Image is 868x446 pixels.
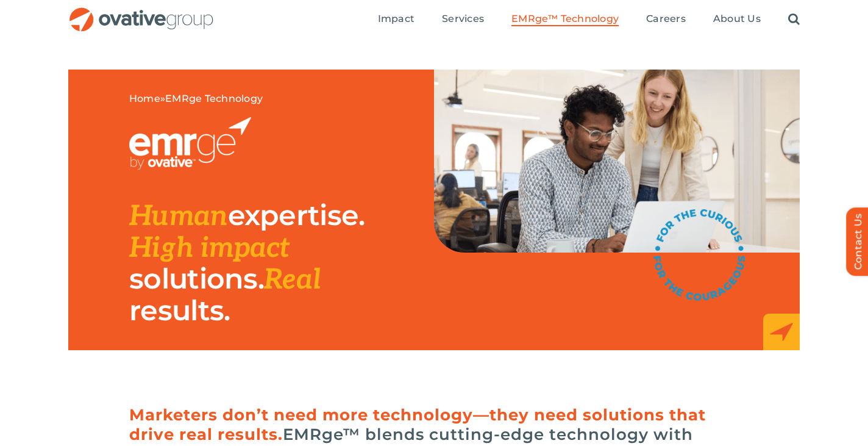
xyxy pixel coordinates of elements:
span: Careers [646,13,686,25]
a: About Us [713,13,761,26]
span: expertise. [228,198,365,232]
a: Home [129,93,160,104]
img: EMRge_HomePage_Elements_Arrow Box [763,314,800,350]
span: solutions. [129,261,264,296]
span: Services [442,13,484,25]
span: High impact [129,231,290,265]
span: About Us [713,13,761,25]
span: Human [129,200,228,234]
a: OG_Full_horizontal_RGB [68,6,215,18]
span: Impact [378,13,414,25]
a: Search [788,13,800,26]
img: EMRge Landing Page Header Image [434,70,800,253]
span: results. [129,293,230,328]
a: Careers [646,13,686,26]
a: Impact [378,13,414,26]
span: Marketers don’t need more technology—they need solutions that drive real results. [129,405,706,444]
img: EMRGE_RGB_wht [129,117,251,170]
a: Services [442,13,484,26]
a: EMRge™ Technology [511,13,619,26]
span: EMRge™ Technology [511,13,619,25]
span: » [129,93,263,105]
span: EMRge Technology [165,93,263,104]
span: Real [264,263,321,297]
